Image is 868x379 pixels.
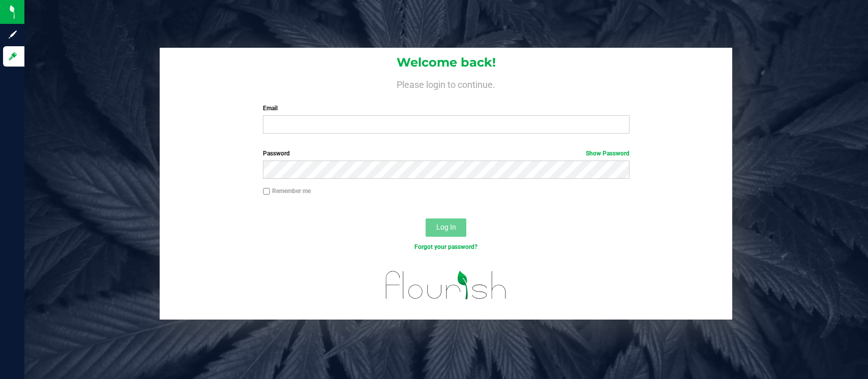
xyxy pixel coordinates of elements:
span: Password [263,150,290,157]
h4: Please login to continue. [160,77,732,89]
h1: Welcome back! [160,56,732,69]
img: flourish_logo.svg [375,262,518,308]
input: Remember me [263,188,270,195]
inline-svg: Log in [8,51,18,61]
inline-svg: Sign up [8,29,18,40]
a: Show Password [586,150,630,157]
a: Forgot your password? [414,243,477,250]
span: Log In [436,223,456,231]
label: Remember me [263,186,311,196]
label: Email [263,104,630,113]
button: Log In [426,218,466,237]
